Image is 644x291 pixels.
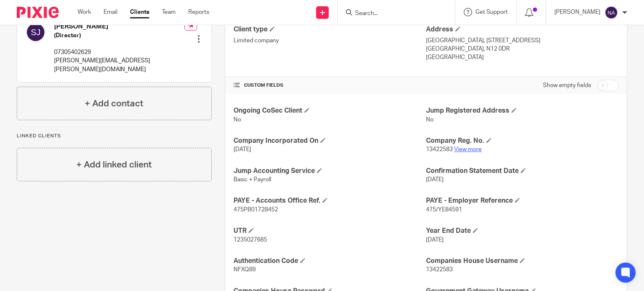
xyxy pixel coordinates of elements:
span: NFXQ89 [234,267,256,273]
a: View more [454,147,482,152]
p: Linked clients [17,133,212,139]
h4: + Add contact [85,97,143,110]
h4: Confirmation Statement Date [426,167,618,175]
p: [GEOGRAPHIC_DATA], [STREET_ADDRESS] [426,36,618,45]
p: 07305402629 [54,48,184,57]
h4: Authentication Code [234,257,426,265]
h4: Address [426,25,618,34]
label: Show empty fields [543,81,591,90]
h4: Jump Registered Address [426,106,618,115]
a: Work [78,8,91,16]
span: 13422583 [426,267,453,273]
h4: Year End Date [426,227,618,235]
span: [DATE] [426,177,444,183]
a: Email [104,8,117,16]
p: [PERSON_NAME][EMAIL_ADDRESS][PERSON_NAME][DOMAIN_NAME] [54,57,184,74]
span: No [234,117,241,123]
span: 475PB01728452 [234,207,278,213]
h4: PAYE - Employer Reference [426,196,618,205]
span: Get Support [475,9,508,15]
p: [PERSON_NAME] [554,8,600,16]
h4: Jump Accounting Service [234,167,426,175]
h4: [PERSON_NAME] [54,22,184,31]
h4: Company Incorporated On [234,136,426,145]
span: 1235027685 [234,237,267,243]
p: [GEOGRAPHIC_DATA], N12 0DR [426,45,618,53]
span: 475/YE84591 [426,207,462,213]
h4: + Add linked client [76,158,152,171]
img: svg%3E [605,6,618,19]
img: Pixie [17,7,59,18]
h5: (Director) [54,31,184,40]
p: Limited company [234,36,426,45]
h4: CUSTOM FIELDS [234,82,426,89]
h4: Ongoing CoSec Client [234,106,426,115]
h4: UTR [234,227,426,235]
span: No [426,117,434,123]
h4: Client type [234,25,426,34]
h4: Company Reg. No. [426,136,618,145]
input: Search [354,10,430,18]
span: Basic + Payroll [234,177,271,183]
span: [DATE] [426,237,444,243]
h4: Companies House Username [426,257,618,265]
h4: PAYE - Accounts Office Ref. [234,196,426,205]
img: svg%3E [26,22,46,42]
a: Clients [130,8,149,16]
span: [DATE] [234,147,251,152]
p: [GEOGRAPHIC_DATA] [426,53,618,62]
a: Team [162,8,176,16]
a: Reports [188,8,209,16]
span: 13422583 [426,147,453,152]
